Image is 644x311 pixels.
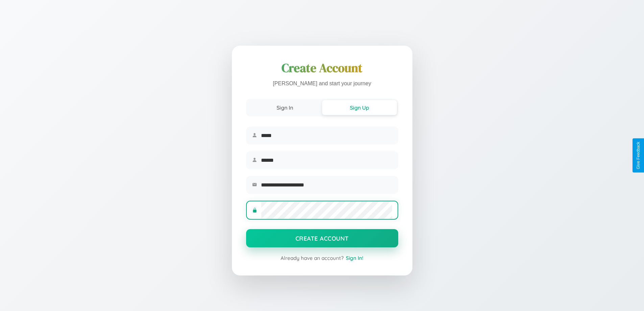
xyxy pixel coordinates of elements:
[246,229,398,247] button: Create Account
[247,100,322,115] button: Sign In
[636,142,641,169] div: Give Feedback
[322,100,397,115] button: Sign Up
[246,79,398,89] p: [PERSON_NAME] and start your journey
[346,255,363,261] span: Sign In!
[246,60,398,76] h1: Create Account
[246,255,398,261] div: Already have an account?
